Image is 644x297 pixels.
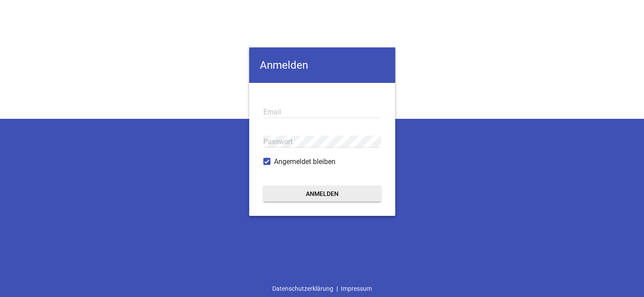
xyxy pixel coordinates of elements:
[269,280,375,297] div: |
[338,280,375,297] a: Impressum
[269,280,336,297] a: Datenschutzerklärung
[263,186,381,202] button: Anmelden
[249,47,395,83] h4: Anmelden
[274,156,335,167] span: Angemeldet bleiben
